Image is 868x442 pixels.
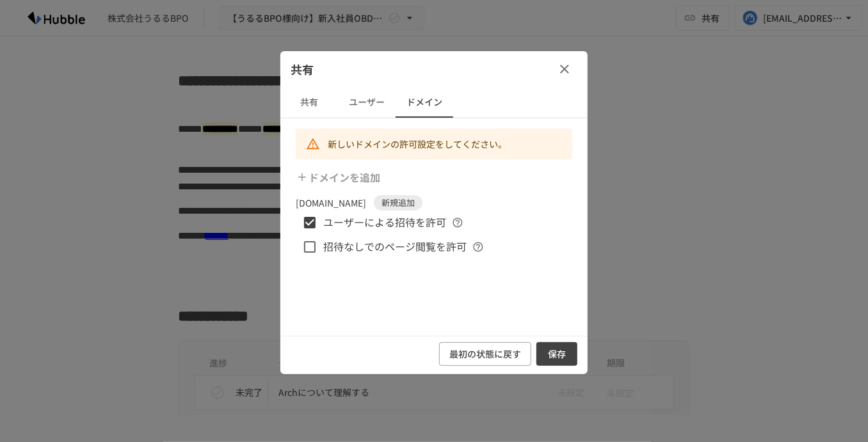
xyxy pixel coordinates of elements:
span: ユーザーによる招待を許可 [323,214,446,231]
div: 共有 [280,51,588,87]
button: 最初の状態に戻す [439,342,531,366]
button: ドメイン [396,87,453,118]
button: 共有 [280,87,338,118]
span: 招待なしでのページ閲覧を許可 [323,239,467,255]
button: 保存 [536,342,577,366]
button: ドメインを追加 [293,164,385,190]
span: 新規追加 [374,196,422,209]
p: [DOMAIN_NAME] [296,196,366,210]
div: 新しいドメインの許可設定をしてください。 [328,132,507,155]
button: ユーザー [338,87,396,118]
